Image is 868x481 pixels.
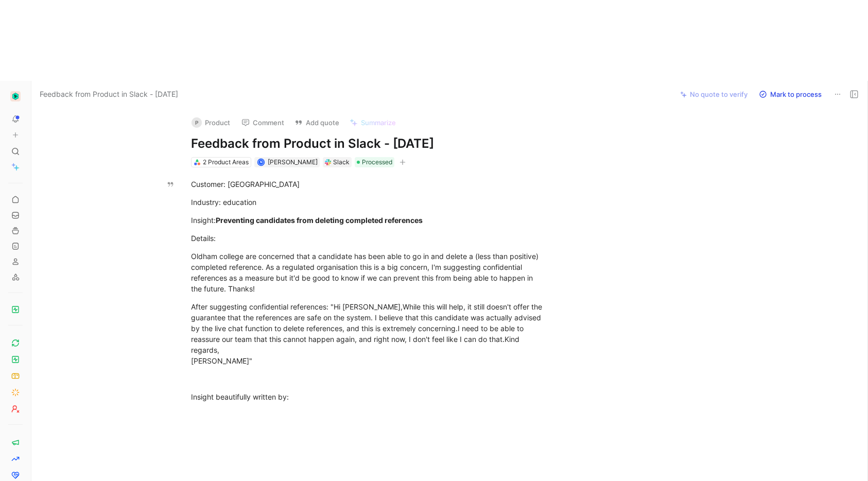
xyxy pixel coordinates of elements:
[191,233,547,244] div: Details:
[333,157,350,167] div: Slack
[40,88,178,100] span: Feedback from Product in Slack - [DATE]
[675,87,752,101] button: No quote to verify
[191,251,547,294] div: Oldham college are concerned that a candidate has been able to go in and delete a (less than posi...
[268,158,318,166] span: [PERSON_NAME]
[187,115,235,130] button: PProduct
[355,157,394,167] div: Processed
[345,115,401,130] button: Summarize
[191,197,547,208] div: Industry: education
[10,91,21,101] img: Zinc
[362,157,392,167] span: Processed
[191,391,547,402] div: Insight beautifully written by:
[258,160,264,165] div: N
[237,115,289,130] button: Comment
[191,302,544,354] span: After suggesting confidential references: "Hi [PERSON_NAME],While this will help, it still doesn'...
[191,356,252,365] span: [PERSON_NAME]"
[8,89,23,104] button: Zinc
[361,118,396,127] span: Summarize
[191,215,547,226] div: Insight:
[191,135,547,152] h1: Feedback from Product in Slack - [DATE]
[290,115,344,130] button: Add quote
[216,216,423,225] strong: Preventing candidates from deleting completed references
[192,117,202,128] div: P
[191,179,547,190] div: Customer: [GEOGRAPHIC_DATA]
[203,157,249,167] div: 2 Product Areas
[754,87,826,101] button: Mark to process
